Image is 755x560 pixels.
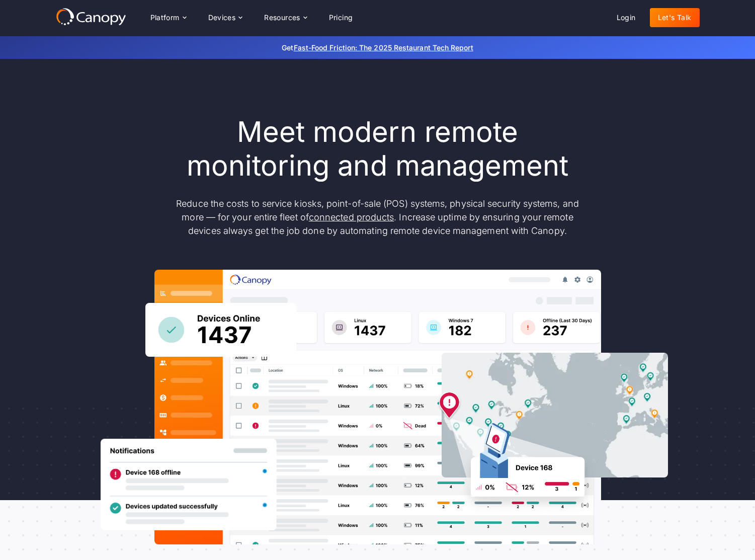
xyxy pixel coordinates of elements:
a: Login [609,8,644,27]
div: Resources [264,14,300,21]
div: Devices [200,8,250,28]
a: Fast-Food Friction: The 2025 Restaurant Tech Report [294,43,473,52]
div: Resources [256,8,314,28]
div: Devices [208,14,236,21]
a: connected products [309,212,394,222]
div: Platform [150,14,180,21]
a: Let's Talk [650,8,700,27]
h1: Meet modern remote monitoring and management [166,115,589,183]
img: Canopy sees how many devices are online [145,303,296,357]
a: Pricing [321,8,361,27]
p: Get [131,42,624,53]
p: Reduce the costs to service kiosks, point-of-sale (POS) systems, physical security systems, and m... [166,197,589,237]
div: Platform [142,8,194,28]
